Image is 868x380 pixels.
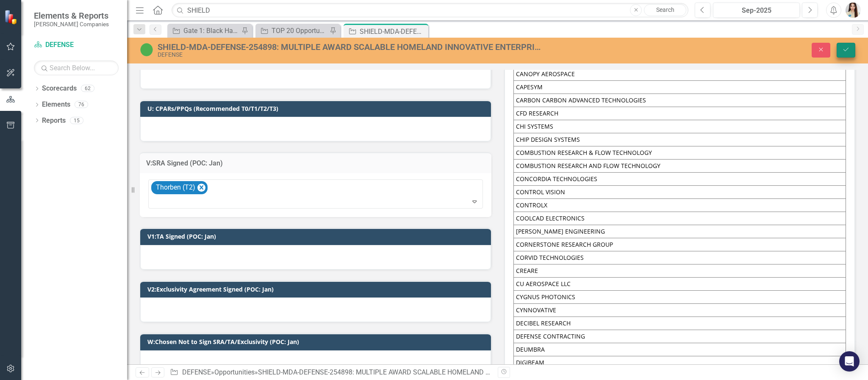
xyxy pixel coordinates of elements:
h3: V:SRA Signed (POC: Jan) [146,160,485,167]
input: Search Below... [34,61,119,75]
div: 15 [70,117,83,124]
h3: V1:TA Signed (POC: Jan) [147,233,487,240]
td: CONCORDIA TECHNOLOGIES [513,173,846,186]
td: CONTROL VISION [513,186,846,199]
td: COMBUSTION RESEARCH AND FLOW TECHNOLOGY [513,160,846,173]
a: Opportunities [214,368,255,376]
div: 76 [75,101,88,108]
td: CANOPY AEROSPACE [513,68,846,81]
h3: V2:Exclusivity Agreement Signed (POC: Jan) [147,286,487,292]
td: [PERSON_NAME] ENGINEERING [513,225,846,238]
div: TOP 20 Opportunities ([DATE] Process) [272,25,327,36]
small: [PERSON_NAME] Companies [34,21,109,28]
img: ClearPoint Strategy [4,10,19,25]
input: Search ClearPoint... [172,3,688,18]
a: Search [644,4,686,16]
a: DEFENSE [34,40,119,50]
td: CHIP DESIGN SYSTEMS [513,133,846,146]
td: CYNNOVATIVE [513,304,846,317]
td: CYGNUS PHOTONICS [513,291,846,304]
div: Open Intercom Messenger [839,351,860,372]
td: CU AEROSPACE LLC [513,278,846,291]
h3: U: CPARs/PPQs (Recommended T0/T1/T2/T3) [147,105,487,112]
td: COMBUSTION RESEARCH & FLOW TECHNOLOGY [513,146,846,160]
a: Elements [42,100,70,110]
div: 62 [81,85,94,92]
a: TOP 20 Opportunities ([DATE] Process) [258,25,327,36]
td: CREARE [513,264,846,278]
td: CFD RESEARCH [513,107,846,120]
div: SHIELD-MDA-DEFENSE-254898: MULTIPLE AWARD SCALABLE HOMELAND INNOVATIVE ENTERPRISE LAYERED DEFENSE... [258,368,810,376]
div: Gate 1: Black Hat Schedule Report [183,25,239,36]
td: CORVID TECHNOLOGIES [513,251,846,264]
td: CHI SYSTEMS [513,120,846,133]
a: DEFENSE [182,368,211,376]
a: Scorecards [42,84,77,94]
button: Sep-2025 [713,3,800,18]
a: Gate 1: Black Hat Schedule Report [169,25,239,36]
td: CORNERSTONE RESEARCH GROUP [513,238,846,251]
td: DEFENSE CONTRACTING [513,330,846,343]
div: Sep-2025 [716,6,797,16]
div: SHIELD-MDA-DEFENSE-254898: MULTIPLE AWARD SCALABLE HOMELAND INNOVATIVE ENTERPRISE LAYERED DEFENSE... [360,26,426,37]
img: Janieva Castro [846,3,861,18]
img: Active [140,43,153,56]
div: Thorben (T2) [153,182,197,194]
div: DEFENSE [158,52,542,58]
h3: W:Chosen Not to Sign SRA/TA/Exclusivity (POC: Jan) [147,339,487,345]
div: SHIELD-MDA-DEFENSE-254898: MULTIPLE AWARD SCALABLE HOMELAND INNOVATIVE ENTERPRISE LAYERED DEFENSE... [158,42,542,52]
div: » » [170,368,491,377]
td: CONTROLX [513,199,846,212]
div: Remove Thorben (T2) [197,184,205,192]
a: Reports [42,116,66,126]
td: CARBON CARBON ADVANCED TECHNOLOGIES [513,94,846,107]
td: CAPESYM [513,81,846,94]
td: DEUMBRA [513,343,846,356]
td: COOLCAD ELECTRONICS [513,212,846,225]
td: DIGIBEAM [513,356,846,369]
span: Elements & Reports [34,11,109,21]
td: DECIBEL RESEARCH [513,317,846,330]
